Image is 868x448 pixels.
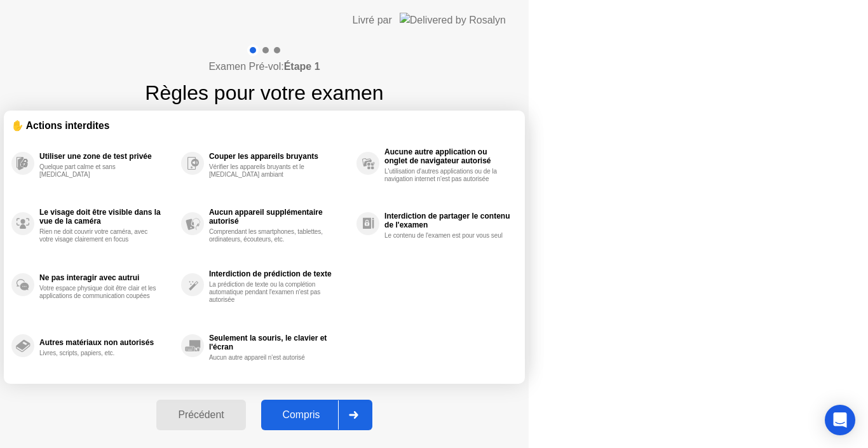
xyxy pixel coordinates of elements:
[209,152,350,161] div: Couper les appareils bruyants
[39,228,159,243] div: Rien ne doit couvrir votre caméra, avec votre visage clairement en focus
[156,400,245,430] button: Précédent
[261,400,372,430] button: Compris
[384,212,511,229] div: Interdiction de partager le contenu de l'examen
[39,273,175,282] div: Ne pas interagir avec autrui
[353,13,392,28] div: Livré par
[284,61,320,72] b: Étape 1
[39,152,175,161] div: Utiliser une zone de test privée
[39,285,159,300] div: Votre espace physique doit être clair et les applications de communication coupées
[384,168,505,183] div: L'utilisation d'autres applications ou de la navigation internet n'est pas autorisée
[209,354,329,362] div: Aucun autre appareil n'est autorisé
[160,409,241,421] div: Précédent
[145,78,383,108] h1: Règles pour votre examen
[39,208,175,226] div: Le visage doit être visible dans la vue de la caméra
[209,163,329,179] div: Vérifier les appareils bruyants et le [MEDICAL_DATA] ambiant
[209,208,350,226] div: Aucun appareil supplémentaire autorisé
[209,281,329,304] div: La prédiction de texte ou la complétion automatique pendant l'examen n'est pas autorisée
[265,409,338,421] div: Compris
[384,147,511,165] div: Aucune autre application ou onglet de navigateur autorisé
[208,59,320,74] h4: Examen Pré-vol:
[39,350,159,357] div: Livres, scripts, papiers, etc.
[39,338,175,347] div: Autres matériaux non autorisés
[209,334,350,351] div: Seulement la souris, le clavier et l'écran
[825,405,855,435] div: Open Intercom Messenger
[209,228,329,243] div: Comprendant les smartphones, tablettes, ordinateurs, écouteurs, etc.
[384,232,505,240] div: Le contenu de l'examen est pour vous seul
[400,13,506,27] img: Delivered by Rosalyn
[209,269,350,278] div: Interdiction de prédiction de texte
[11,118,517,133] div: ✋ Actions interdites
[39,163,159,179] div: Quelque part calme et sans [MEDICAL_DATA]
